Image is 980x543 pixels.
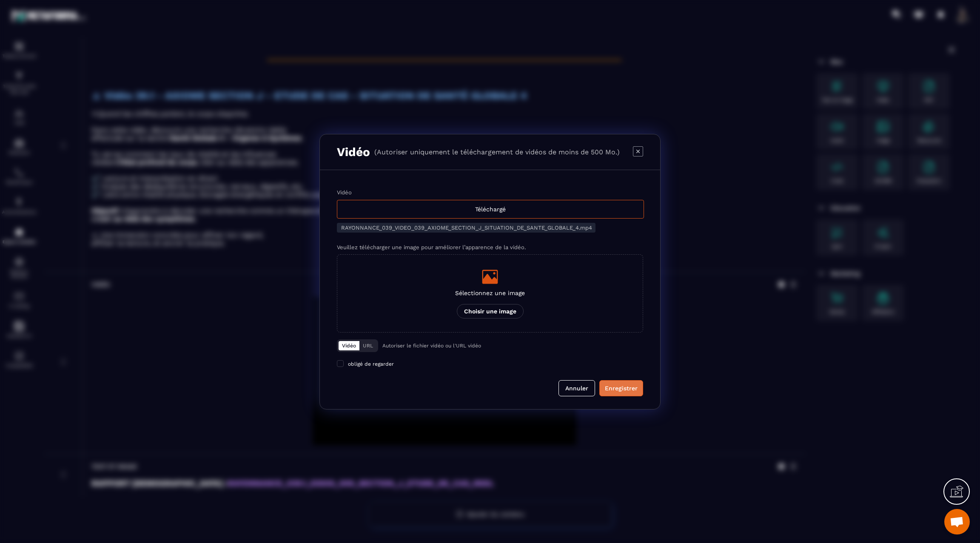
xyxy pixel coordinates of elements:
[337,244,526,250] label: Veuillez télécharger une image pour améliorer l’apparence de la vidéo.
[337,189,352,196] label: Vidéo
[341,225,592,231] span: RAYONNANCE_039_VIDEO_039_AXIOME_SECTION_J_SITUATION_DE_SANTE_GLOBALE_4.mp4
[339,341,359,350] button: Vidéo
[374,148,620,156] p: (Autoriser uniquement le téléchargement de vidéos de moins de 500 Mo.)
[558,380,595,396] button: Annuler
[605,384,638,392] div: Enregistrer
[457,304,524,318] p: Choisir une image
[348,361,394,367] span: obligé de regarder
[337,145,370,159] h3: Vidéo
[944,509,970,534] div: Ouvrir le chat
[382,343,481,349] p: Autoriser le fichier vidéo ou l'URL vidéo
[337,200,644,219] div: Téléchargé
[599,380,643,396] button: Enregistrer
[359,341,376,350] button: URL
[455,290,525,296] p: Sélectionnez une image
